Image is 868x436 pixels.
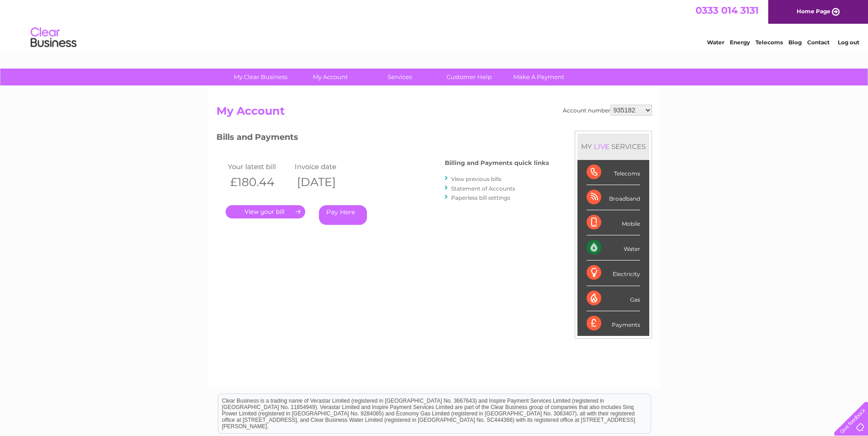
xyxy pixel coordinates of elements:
[730,39,750,46] a: Energy
[431,69,507,85] a: Customer Help
[587,185,640,210] div: Broadband
[592,142,611,151] div: LIVE
[445,160,549,166] h4: Billing and Payments quick links
[292,173,359,191] th: [DATE]
[451,175,501,182] a: View previous bills
[226,160,292,173] td: Your latest bill
[587,160,640,185] div: Telecoms
[587,286,640,311] div: Gas
[587,261,640,286] div: Electricity
[563,105,652,116] div: Account number
[451,185,515,192] a: Statement of Accounts
[292,160,359,173] td: Invoice date
[451,194,510,201] a: Paperless bill settings
[587,311,640,336] div: Payments
[587,235,640,261] div: Water
[807,39,830,46] a: Contact
[319,205,367,225] a: Pay Here
[788,39,802,46] a: Blog
[226,205,305,218] a: .
[755,39,783,46] a: Telecoms
[695,5,759,16] a: 0333 014 3131
[587,210,640,235] div: Mobile
[707,39,724,46] a: Water
[362,69,437,85] a: Services
[838,39,859,46] a: Log out
[216,105,652,122] h2: My Account
[292,69,368,85] a: My Account
[501,69,577,85] a: Make A Payment
[218,5,651,44] div: Clear Business is a trading name of Verastar Limited (registered in [GEOGRAPHIC_DATA] No. 3667643...
[223,69,298,85] a: My Clear Business
[226,173,292,191] th: £180.44
[30,24,77,52] img: logo.png
[577,133,649,160] div: MY SERVICES
[216,131,549,147] h3: Bills and Payments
